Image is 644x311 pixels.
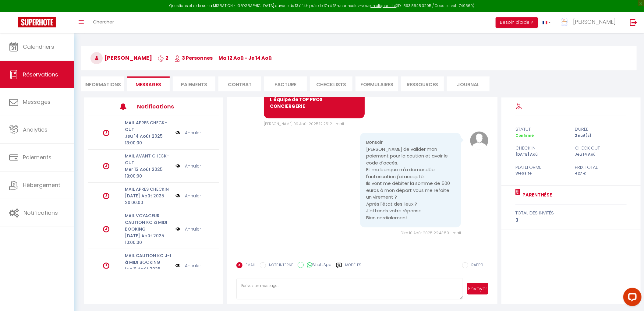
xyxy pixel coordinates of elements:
[23,209,58,217] span: Notifications
[571,152,631,157] div: Jeu 14 Aoû
[573,18,616,26] span: [PERSON_NAME]
[468,262,484,269] label: RAPPEL
[125,133,172,146] p: Jeu 14 Août 2025 13:00:00
[136,81,161,88] span: Messages
[520,191,552,199] a: PARENTHÈSE
[401,76,444,91] li: Ressources
[125,252,172,266] p: MAIL CAUTION KO J-1 à MIDI BOOKING
[158,55,168,62] span: 2
[185,193,201,199] a: Annuler
[173,76,215,91] li: Paiements
[175,129,180,136] img: NO IMAGE
[23,98,51,106] span: Messages
[125,186,172,193] p: MAIL APRES CHECKIN
[93,19,114,25] span: Chercher
[511,164,571,171] div: Plateforme
[571,164,631,171] div: Prix total
[125,153,172,166] p: MAIL AVANT CHECK-OUT
[125,232,172,246] p: [DATE] Août 2025 10:00:00
[218,76,261,91] li: Contrat
[560,17,569,27] img: ...
[555,12,623,33] a: ... [PERSON_NAME]
[571,133,631,139] div: 2 nuit(s)
[185,129,201,136] a: Annuler
[23,43,54,51] span: Calendriers
[264,121,344,126] span: [PERSON_NAME] 09 Août 2025 12:25:12 - mail
[125,212,172,232] p: MAIL VOYAGEUR CAUTION KO a MIDI BOOKING
[515,209,627,217] div: total des invités
[185,262,201,269] a: Annuler
[125,266,172,279] p: Lun 11 Août 2025 12:00:00
[571,144,631,152] div: check out
[467,283,488,295] button: Envoyer
[401,230,461,235] span: Dim 10 Août 2025 22:43:50 - mail
[511,171,571,176] div: Website
[447,76,490,91] li: Journal
[371,3,396,8] a: en cliquant ici
[515,133,534,138] span: Confirmé
[175,262,180,269] img: NO IMAGE
[304,262,331,269] label: WhatsApp
[356,76,398,91] li: FORMULAIRES
[218,55,272,62] span: ma 12 Aoû - je 14 Aoû
[125,193,172,206] p: [DATE] Août 2025 20:00:00
[174,55,213,62] span: 3 Personnes
[511,144,571,152] div: check in
[515,217,627,224] div: 3
[496,17,538,28] button: Besoin d'aide ?
[175,193,180,199] img: NO IMAGE
[571,171,631,176] div: 427 €
[630,19,637,26] img: logout
[366,139,455,221] pre: Bonsoir [PERSON_NAME] de valider mon paiement pour la caution et avoir le code d'accès. Et ma ban...
[185,226,201,232] a: Annuler
[242,262,255,269] label: EMAIL
[125,119,172,133] p: MAIL APRES CHECK-OUT
[88,12,119,33] a: Chercher
[175,226,180,232] img: NO IMAGE
[90,54,152,62] span: [PERSON_NAME]
[18,17,56,27] img: Super Booking
[23,71,58,78] span: Réservations
[310,76,352,91] li: CHECKLISTS
[175,163,180,169] img: NO IMAGE
[270,89,324,109] strong: À très bientôt, L'équipe de TOP PROS CONCIERGERIE
[345,262,361,273] label: Modèles
[511,125,571,133] div: statut
[137,100,192,113] h3: Notifications
[511,152,571,157] div: [DATE] Aoû
[618,285,644,311] iframe: LiveChat chat widget
[264,76,307,91] li: Facture
[23,154,51,161] span: Paiements
[125,166,172,179] p: Mer 13 Août 2025 19:00:00
[266,262,293,269] label: NOTE INTERNE
[81,76,124,91] li: Informations
[185,163,201,169] a: Annuler
[23,126,48,133] span: Analytics
[571,125,631,133] div: durée
[470,131,488,150] img: avatar.png
[23,181,60,189] span: Hébergement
